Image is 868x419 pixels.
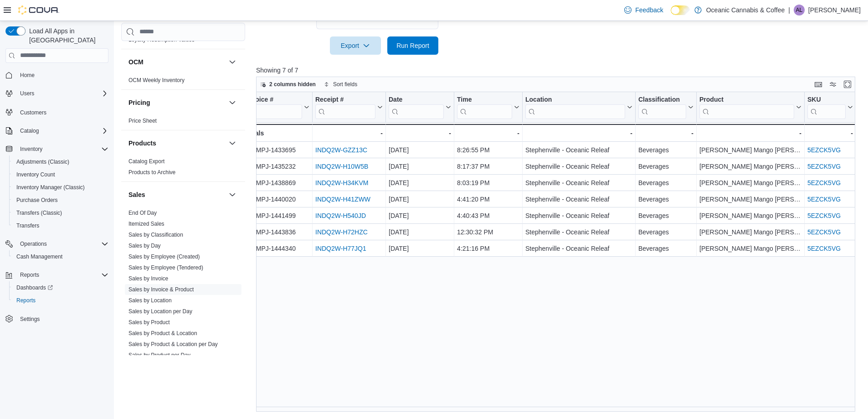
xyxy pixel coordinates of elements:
a: Sales by Product & Location [128,330,197,336]
span: Home [20,72,35,79]
a: Purchase Orders [13,195,62,206]
div: - [807,128,853,139]
span: Operations [20,240,47,248]
button: Sales [128,190,225,199]
span: Reports [16,269,108,280]
button: Catalog [16,125,42,136]
a: Price Sheet [128,118,157,124]
span: Sales by Product [128,319,170,326]
h3: Pricing [128,98,150,107]
div: - [699,128,801,139]
span: Sales by Invoice [128,275,168,282]
span: Sales by Product & Location per Day [128,341,218,348]
button: Products [227,138,238,149]
span: Sort fields [333,81,357,88]
a: OCM Weekly Inventory [128,77,185,83]
span: Catalog [20,127,39,134]
span: Cash Management [16,253,62,260]
a: Inventory Manager (Classic) [13,182,88,193]
a: Sales by Classification [128,232,183,238]
button: Pricing [227,97,238,108]
span: Transfers (Classic) [13,207,108,218]
div: - [525,128,632,139]
button: Operations [16,238,51,249]
a: Inventory Count [13,169,59,180]
span: Export [335,36,375,55]
a: Customers [16,107,50,118]
span: Feedback [635,5,663,15]
a: Dashboards [13,282,56,293]
button: Sales [227,189,238,200]
a: Sales by Product [128,319,170,326]
p: | [788,5,790,16]
span: AL [796,5,803,16]
span: Inventory [20,145,42,153]
button: Purchase Orders [9,194,112,207]
button: Display options [827,79,838,90]
span: Sales by Location [128,297,172,304]
button: 2 columns hidden [257,79,319,90]
span: Sales by Employee (Created) [128,253,200,260]
span: Sales by Product per Day [128,352,190,359]
span: Dashboards [13,282,108,293]
p: Showing 7 of 7 [256,66,862,75]
button: Settings [2,312,112,326]
a: End Of Day [128,210,157,216]
div: Anna LeRoux [794,5,805,16]
p: [PERSON_NAME] [808,5,861,16]
a: Itemized Sales [128,221,164,227]
a: Sales by Employee (Tendered) [128,264,203,271]
a: Transfers (Classic) [13,207,66,218]
a: Feedback [621,1,667,19]
button: Customers [2,105,112,119]
span: Purchase Orders [16,197,58,204]
span: Reports [20,271,39,279]
span: Purchase Orders [13,195,108,206]
button: Operations [2,238,112,250]
span: 2 columns hidden [269,81,316,88]
p: Oceanic Cannabis & Coffee [706,5,785,16]
span: Products to Archive [128,169,175,176]
div: - [457,128,519,139]
a: Transfers [13,220,43,231]
a: Sales by Employee (Created) [128,253,200,260]
h3: OCM [128,57,144,67]
div: Pricing [121,115,245,130]
span: Inventory Count [13,169,108,180]
span: Customers [16,106,108,118]
span: Settings [20,316,40,323]
span: Catalog Export [128,158,164,165]
a: Cash Management [13,251,66,262]
button: Inventory Manager (Classic) [9,181,112,194]
span: Inventory Manager (Classic) [13,182,108,193]
a: Sales by Day [128,243,161,249]
div: - [389,128,451,139]
span: Itemized Sales [128,220,164,228]
span: Transfers (Classic) [16,209,62,217]
a: Dashboards [9,281,112,294]
img: Cova [18,5,59,15]
span: Sales by Employee (Tendered) [128,264,203,271]
span: Run Report [396,41,429,50]
h3: Sales [128,190,145,199]
a: Sales by Location per Day [128,308,192,315]
a: Sales by Invoice & Product [128,286,194,293]
span: Price Sheet [128,117,157,124]
button: Transfers (Classic) [9,207,112,219]
a: Reports [13,295,39,306]
button: Adjustments (Classic) [9,155,112,168]
button: Inventory [2,143,112,155]
div: - [315,128,383,139]
a: Sales by Location [128,297,172,304]
span: Home [16,69,108,81]
a: Settings [16,314,43,325]
span: OCM Weekly Inventory [128,77,185,84]
span: Load All Apps in [GEOGRAPHIC_DATA] [26,26,108,45]
button: Reports [9,294,112,307]
button: Catalog [2,124,112,137]
button: Reports [16,269,43,280]
h3: Products [128,139,156,148]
